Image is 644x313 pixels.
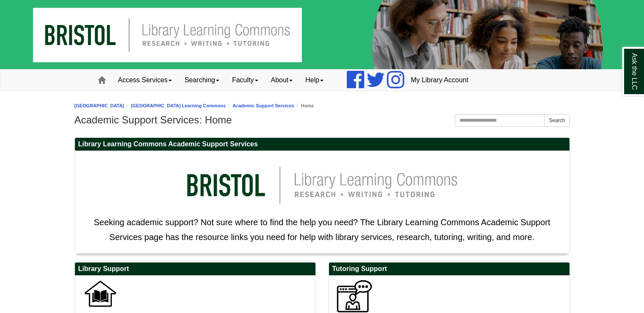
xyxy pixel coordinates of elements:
[75,263,315,276] h2: Library Support
[329,263,569,276] h2: Tutoring Support
[75,103,124,108] a: [GEOGRAPHIC_DATA]
[174,155,470,215] img: llc logo
[299,70,330,91] a: Help
[131,103,226,108] a: [GEOGRAPHIC_DATA] Learning Commons
[75,102,570,110] nav: breadcrumb
[232,103,294,108] a: Academic Support Services
[112,70,178,91] a: Access Services
[75,138,569,151] h2: Library Learning Commons Academic Support Services
[178,70,226,91] a: Searching
[265,70,299,91] a: About
[294,102,314,110] li: Home
[404,70,475,91] a: My Library Account
[75,114,570,126] h1: Academic Support Services: Home
[544,114,569,127] button: Search
[226,70,265,91] a: Faculty
[94,218,550,242] span: Seeking academic support? Not sure where to find the help you need? The Library Learning Commons ...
